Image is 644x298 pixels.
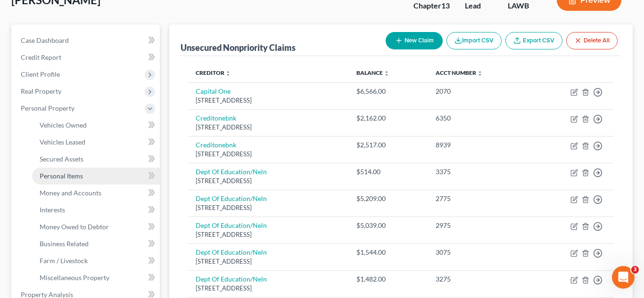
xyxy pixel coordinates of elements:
div: Unsecured Nonpriority Claims [181,42,296,53]
a: Credit Report [13,49,160,66]
span: Personal Property [21,104,74,112]
div: $2,162.00 [356,113,421,123]
div: [STREET_ADDRESS] [196,203,342,212]
div: $6,566.00 [356,87,421,96]
a: Dept Of Education/Neln [196,248,267,256]
span: Money and Accounts [40,189,101,197]
a: Business Related [32,235,160,252]
a: Dept Of Education/Neln [196,194,267,202]
span: Credit Report [21,53,61,61]
iframe: Intercom live chat [612,266,635,289]
a: Vehicles Leased [32,134,160,151]
span: Case Dashboard [21,36,69,44]
a: Acct Number unfold_more [436,69,483,76]
span: Vehicles Leased [40,138,85,146]
div: $1,544.00 [356,248,421,257]
div: 3075 [436,248,523,257]
a: Dept Of Education/Neln [196,275,267,283]
i: unfold_more [384,71,389,76]
a: Farm / Livestock [32,252,160,269]
div: 2070 [436,87,523,96]
button: Delete All [566,32,618,49]
div: Chapter [413,0,450,11]
span: Personal Items [40,172,83,180]
a: Creditonebnk [196,114,236,122]
a: Case Dashboard [13,32,160,49]
div: [STREET_ADDRESS] [196,230,342,239]
a: Interests [32,201,160,218]
span: Vehicles Owned [40,121,87,129]
span: Client Profile [21,70,60,78]
div: [STREET_ADDRESS] [196,150,342,159]
div: $1,482.00 [356,274,421,284]
a: Money and Accounts [32,185,160,201]
div: 6350 [436,113,523,123]
a: Secured Assets [32,151,160,168]
div: [STREET_ADDRESS] [196,284,342,293]
a: Miscellaneous Property [32,269,160,286]
div: LAWB [508,0,542,11]
div: 3275 [436,274,523,284]
span: Interests [40,206,65,214]
div: [STREET_ADDRESS] [196,96,342,105]
span: Money Owed to Debtor [40,223,109,231]
a: Capital One [196,87,231,95]
a: Balance unfold_more [356,69,389,76]
span: 13 [441,1,450,10]
div: [STREET_ADDRESS] [196,257,342,266]
a: Creditonebnk [196,141,236,149]
div: $514.00 [356,167,421,177]
button: Import CSV [446,32,502,49]
span: Secured Assets [40,155,83,163]
div: Lead [465,0,493,11]
button: New Claim [386,32,443,49]
span: 3 [631,266,639,274]
span: Business Related [40,240,89,248]
a: Dept Of Education/Neln [196,168,267,176]
a: Money Owed to Debtor [32,218,160,235]
div: $5,039.00 [356,221,421,230]
i: unfold_more [477,71,483,76]
div: 2775 [436,194,523,203]
div: $2,517.00 [356,140,421,150]
a: Dept Of Education/Neln [196,221,267,229]
i: unfold_more [225,71,231,76]
a: Export CSV [505,32,562,49]
span: Miscellaneous Property [40,274,109,282]
div: [STREET_ADDRESS] [196,123,342,132]
div: 3375 [436,167,523,177]
div: [STREET_ADDRESS] [196,177,342,185]
div: 2975 [436,221,523,230]
a: Creditor unfold_more [196,69,231,76]
a: Vehicles Owned [32,117,160,134]
span: Real Property [21,87,61,95]
a: Personal Items [32,168,160,185]
span: Farm / Livestock [40,257,88,265]
div: $5,209.00 [356,194,421,203]
div: 8939 [436,140,523,150]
